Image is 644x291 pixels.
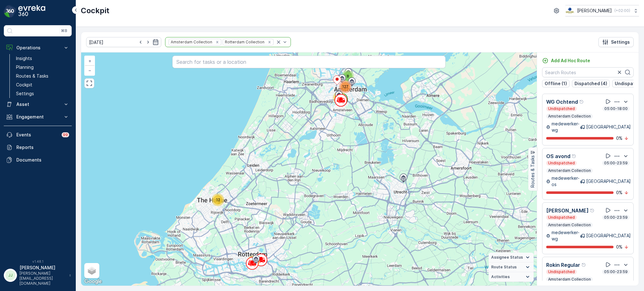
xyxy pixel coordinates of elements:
p: Add Ad Hoc Route [551,58,590,64]
summary: Assignee Status [489,253,534,262]
input: Search for tasks or a location [172,56,446,68]
p: 0 % [616,244,623,250]
a: Layers [85,264,99,277]
a: Add Ad Hoc Route [542,58,590,64]
p: Insights [16,55,32,62]
p: [GEOGRAPHIC_DATA] [586,124,631,130]
div: 127 [339,80,352,93]
p: 0 % [616,135,623,141]
p: Amsterdam Collection [547,277,591,282]
p: 05:00-18:00 [604,106,628,111]
a: Cockpit [14,80,72,89]
p: [GEOGRAPHIC_DATA] [586,178,631,184]
p: Documents [16,157,69,163]
p: Offline (1) [545,80,567,87]
button: Offline (1) [542,80,569,87]
span: Activities [491,274,510,279]
img: basis-logo_rgb2x.png [565,7,575,14]
p: Amsterdam Collection [547,222,591,228]
p: Amsterdam Collection [547,114,591,119]
button: JJ[PERSON_NAME][PERSON_NAME][EMAIL_ADDRESS][DOMAIN_NAME] [4,265,72,286]
button: Operations [4,41,72,54]
p: Operations [16,45,59,51]
p: Dispatched (4) [575,80,607,87]
p: Reports [16,144,69,151]
a: Insights [14,54,72,63]
a: Zoom In [85,56,94,66]
p: 0 % [616,189,623,196]
input: dd/mm/yyyy [86,37,161,47]
img: Google [83,277,103,286]
a: Open this area in Google Maps (opens a new window) [83,277,103,286]
p: 99 [63,132,68,137]
p: WG Ochtend [546,98,578,106]
p: 05:00-23:59 [603,269,628,274]
p: Planning [16,64,34,70]
button: [PERSON_NAME](+02:00) [565,5,639,16]
a: Documents [4,154,72,166]
p: Cockpit [16,82,32,88]
div: Remove Amsterdam Collection [214,40,221,45]
div: Help Tooltip Icon [590,208,595,213]
p: Settings [16,91,34,97]
div: Amsterdam Collection [169,39,213,45]
a: Settings [14,89,72,98]
p: ⌘B [61,28,67,33]
a: Planning [14,63,72,72]
span: Assignee Status [491,255,523,260]
button: Settings [598,37,634,47]
p: [PERSON_NAME] [577,8,612,14]
span: Route Status [491,265,517,270]
p: Events [16,132,58,138]
p: medewerker-wg [552,121,580,133]
p: Engagement [16,114,59,120]
span: 12 [216,197,220,202]
button: Engagement [4,111,72,123]
p: Undispatched [547,215,575,220]
div: Help Tooltip Icon [572,154,577,159]
p: Undispatched [547,269,575,274]
img: logo [4,5,16,18]
p: Routes & Tasks [16,73,48,79]
p: medewerker-wg [552,229,580,242]
p: Cockpit [81,6,109,16]
p: Undispatched [547,161,575,166]
p: 05:00-23:59 [603,215,628,220]
p: OS avond [546,152,570,160]
p: 05:00-23:59 [603,161,628,166]
a: Events99 [4,129,72,141]
p: [PERSON_NAME][EMAIL_ADDRESS][DOMAIN_NAME] [19,271,66,286]
button: Dispatched (4) [572,80,610,87]
div: 20 [333,91,346,104]
div: 12 [212,194,224,206]
div: 8 [341,70,354,83]
input: Search Routes [542,67,634,77]
span: 127 [342,84,348,89]
p: Amsterdam Collection [547,168,591,173]
div: JJ [5,270,15,280]
p: [PERSON_NAME] [546,207,589,214]
a: Reports [4,141,72,154]
p: [PERSON_NAME] [19,265,66,271]
img: logo_dark-DEwI_e13.png [18,5,45,18]
p: medewerker-os [552,175,580,188]
summary: Route Status [489,262,534,272]
div: Remove Rotterdam Collection [266,40,273,45]
summary: Activities [489,272,534,282]
p: Settings [611,39,630,45]
span: + [88,58,91,63]
a: Zoom Out [85,66,94,75]
p: Undispatched [547,106,575,111]
div: Help Tooltip Icon [581,262,586,267]
div: Rotterdam Collection [223,39,265,45]
button: Asset [4,98,72,111]
span: v 1.48.1 [4,260,72,263]
a: Routes & Tasks [14,72,72,80]
p: [GEOGRAPHIC_DATA] [586,233,631,239]
p: Asset [16,101,59,107]
div: Help Tooltip Icon [579,99,584,104]
p: Rokin Regular [546,261,580,269]
span: − [88,68,92,73]
p: Routes & Tasks [530,156,536,188]
p: ( +02:00 ) [614,8,630,13]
